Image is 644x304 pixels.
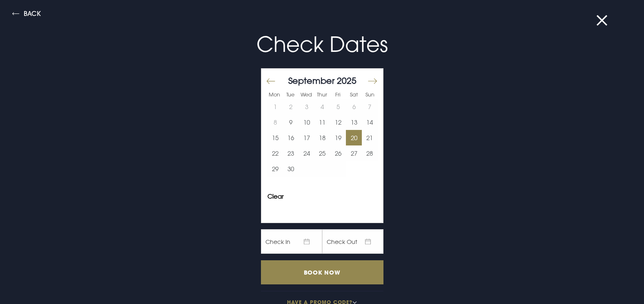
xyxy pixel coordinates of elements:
[314,114,330,130] td: Choose Thursday, September 11, 2025 as your start date.
[346,114,362,130] button: 13
[288,75,334,86] span: September
[330,130,346,145] button: 19
[330,145,346,161] td: Choose Friday, September 26, 2025 as your start date.
[330,114,346,130] button: 12
[283,161,299,177] button: 30
[267,145,283,161] td: Choose Monday, September 22, 2025 as your start date.
[337,75,357,86] span: 2025
[283,161,299,177] td: Choose Tuesday, September 30, 2025 as your start date.
[330,130,346,145] td: Choose Friday, September 19, 2025 as your start date.
[330,114,346,130] td: Choose Friday, September 12, 2025 as your start date.
[362,130,378,145] button: 21
[128,29,517,60] p: Check Dates
[283,114,299,130] td: Choose Tuesday, September 9, 2025 as your start date.
[261,260,383,284] input: Book Now
[283,130,299,145] button: 16
[346,114,362,130] td: Choose Saturday, September 13, 2025 as your start date.
[267,161,283,177] button: 29
[267,130,283,145] button: 15
[261,229,322,254] span: Check In
[346,145,362,161] td: Choose Saturday, September 27, 2025 as your start date.
[299,145,315,161] button: 24
[362,145,378,161] td: Choose Sunday, September 28, 2025 as your start date.
[283,145,299,161] td: Choose Tuesday, September 23, 2025 as your start date.
[299,114,315,130] td: Choose Wednesday, September 10, 2025 as your start date.
[314,114,330,130] button: 11
[299,145,315,161] td: Choose Wednesday, September 24, 2025 as your start date.
[362,145,378,161] button: 28
[283,114,299,130] button: 9
[362,114,378,130] button: 14
[362,130,378,145] td: Choose Sunday, September 21, 2025 as your start date.
[267,145,283,161] button: 22
[299,130,315,145] td: Choose Wednesday, September 17, 2025 as your start date.
[267,130,283,145] td: Choose Monday, September 15, 2025 as your start date.
[330,145,346,161] button: 26
[314,145,330,161] button: 25
[299,130,315,145] button: 17
[346,130,362,145] button: 20
[267,161,283,177] td: Choose Monday, September 29, 2025 as your start date.
[283,130,299,145] td: Choose Tuesday, September 16, 2025 as your start date.
[267,193,284,199] button: Clear
[346,145,362,161] button: 27
[346,130,362,145] td: Choose Saturday, September 20, 2025 as your start date.
[266,73,276,90] button: Move backward to switch to the previous month.
[362,114,378,130] td: Choose Sunday, September 14, 2025 as your start date.
[322,229,383,254] span: Check Out
[12,10,41,20] button: Back
[283,145,299,161] button: 23
[314,130,330,145] td: Choose Thursday, September 18, 2025 as your start date.
[314,145,330,161] td: Choose Thursday, September 25, 2025 as your start date.
[299,114,315,130] button: 10
[367,73,377,90] button: Move forward to switch to the next month.
[314,130,330,145] button: 18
